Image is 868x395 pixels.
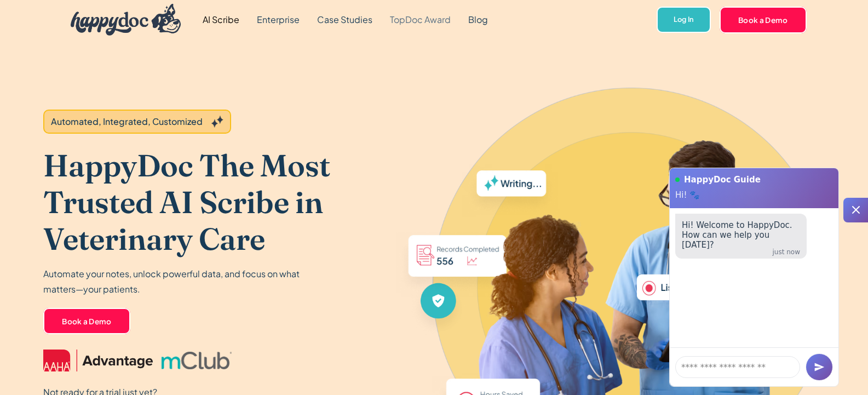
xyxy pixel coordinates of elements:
p: Automate your notes, unlock powerful data, and focus on what matters—your patients. [43,266,306,297]
a: home [62,1,181,38]
div: Automated, Integrated, Customized [51,115,203,128]
img: HappyDoc Logo: A happy dog with his ear up, listening. [71,4,181,36]
h1: HappyDoc The Most Trusted AI Scribe in Veterinary Care [43,147,395,257]
a: Log In [657,7,711,33]
img: AAHA Advantage logo [43,350,153,371]
a: Book a Demo [720,7,807,33]
img: Grey sparkles. [211,116,223,128]
img: mclub logo [162,352,232,369]
a: Book a Demo [43,308,130,334]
